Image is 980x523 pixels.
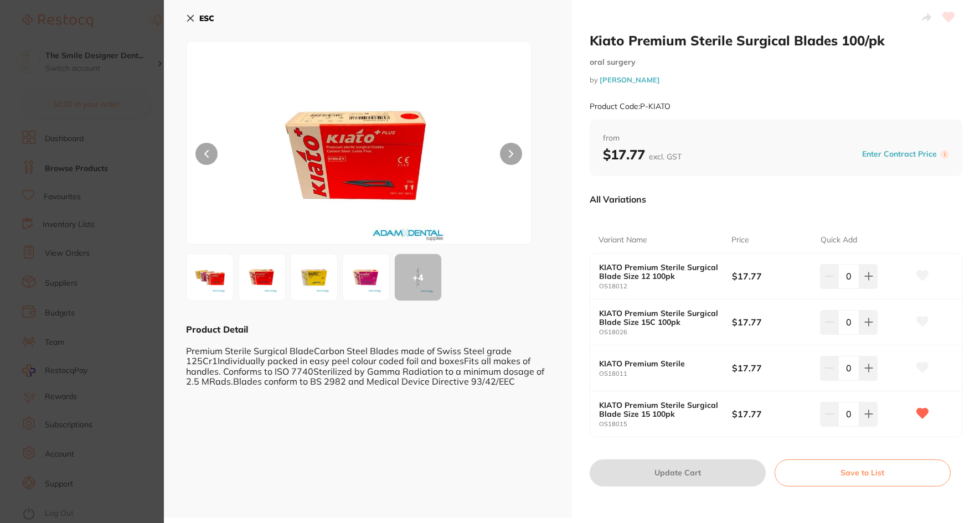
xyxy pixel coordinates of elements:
[199,13,214,23] b: ESC
[599,359,719,368] b: KIATO Premium Sterile
[590,194,646,205] p: All Variations
[649,152,682,162] span: excl. GST
[242,257,282,297] img: MTEuanBn
[255,69,462,244] img: MTEuanBn
[599,370,732,377] small: OS18011
[603,146,682,163] b: $17.77
[590,32,962,49] h2: Kiato Premium Sterile Surgical Blades 100/pk
[186,335,550,386] div: Premium Sterile Surgical BladeCarbon Steel Blades made of Swiss Steel grade 125Cr1Individually pa...
[731,235,749,246] p: Price
[732,362,812,374] b: $17.77
[590,76,962,84] small: by
[732,408,812,420] b: $17.77
[732,316,812,328] b: $17.77
[599,421,732,428] small: OS18015
[190,257,230,297] img: dG8uanBn
[600,75,660,84] a: [PERSON_NAME]
[590,58,962,67] small: oral surgery
[732,270,812,282] b: $17.77
[599,401,719,418] b: KIATO Premium Sterile Surgical Blade Size 15 100pk
[394,253,442,301] button: +4
[599,309,719,327] b: KIATO Premium Sterile Surgical Blade Size 15C 100pk
[599,235,647,246] p: Variant Name
[590,102,670,111] small: Product Code: P-KIATO
[859,149,940,159] button: Enter Contract Price
[395,254,441,301] div: + 4
[186,9,214,28] button: ESC
[599,283,732,290] small: OS18012
[346,257,386,297] img: MTUuanBn
[599,263,719,281] b: KIATO Premium Sterile Surgical Blade Size 12 100pk
[186,324,248,335] b: Product Detail
[599,329,732,336] small: OS18026
[603,133,949,144] span: from
[294,257,334,297] img: MTIuanBn
[590,459,766,486] button: Update Cart
[940,150,949,159] label: i
[821,235,857,246] p: Quick Add
[775,459,951,486] button: Save to List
